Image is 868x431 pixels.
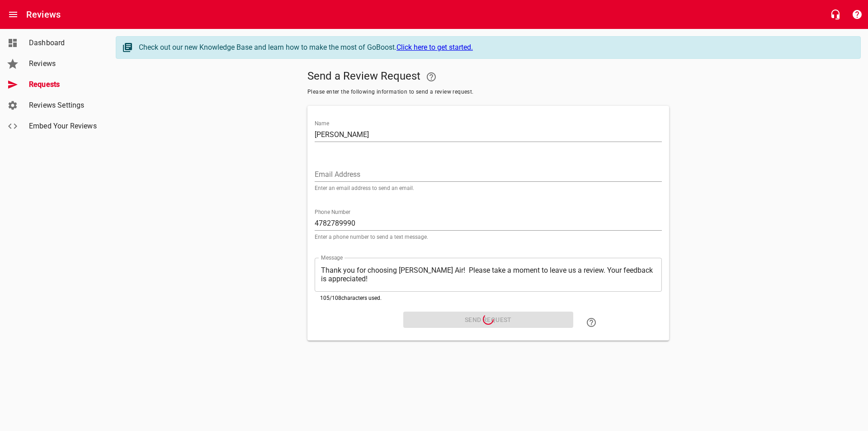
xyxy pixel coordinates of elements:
[26,7,61,22] h6: Reviews
[307,66,669,88] h5: Send a Review Request
[29,121,98,132] span: Embed Your Reviews
[315,209,350,215] label: Phone Number
[29,58,98,69] span: Reviews
[29,100,98,111] span: Reviews Settings
[825,4,846,25] button: Live Chat
[315,185,662,191] p: Enter an email address to send an email.
[2,4,24,25] button: Open drawer
[321,266,656,283] textarea: Thank you for choosing [PERSON_NAME] Air! Please take a moment to leave us a review. Your feedbac...
[315,121,329,126] label: Name
[139,42,851,53] div: Check out our new Knowledge Base and learn how to make the most of GoBoost.
[29,38,98,48] span: Dashboard
[315,234,662,240] p: Enter a phone number to send a text message.
[29,79,98,90] span: Requests
[420,66,442,88] a: Your Google or Facebook account must be connected to "Send a Review Request"
[846,4,868,25] button: Support Portal
[580,312,602,333] a: Learn how to "Send a Review Request"
[307,88,669,97] span: Please enter the following information to send a review request.
[396,43,473,52] a: Click here to get started.
[320,295,382,301] span: 105 / 108 characters used.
